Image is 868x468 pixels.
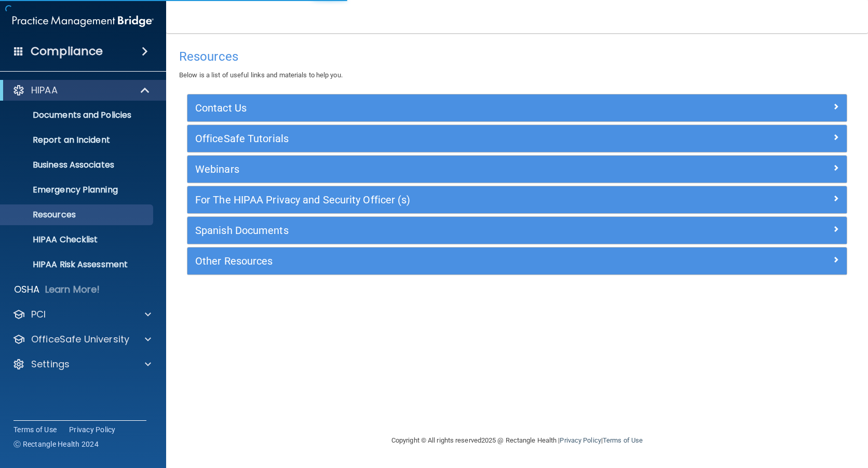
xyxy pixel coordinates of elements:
a: Spanish Documents [195,222,839,239]
p: HIPAA Checklist [7,235,148,245]
p: Report an Incident [7,135,148,145]
p: Business Associates [7,160,148,170]
a: Privacy Policy [69,424,116,435]
a: Webinars [195,161,839,177]
h4: Resources [179,50,855,63]
h5: OfficeSafe Tutorials [195,133,674,144]
a: Terms of Use [603,436,643,444]
a: Contact Us [195,100,839,116]
a: For The HIPAA Privacy and Security Officer (s) [195,191,839,208]
h5: Contact Us [195,102,674,114]
a: OfficeSafe University [12,333,151,346]
div: Copyright © All rights reserved 2025 @ Rectangle Health | | [328,424,707,457]
p: Documents and Policies [7,110,148,120]
a: OfficeSafe Tutorials [195,130,839,147]
a: Terms of Use [13,424,57,435]
p: PCI [31,308,46,321]
h5: Other Resources [195,255,674,267]
p: Learn More! [45,283,100,296]
span: Below is a list of useful links and materials to help you. [179,71,343,79]
a: Other Resources [195,253,839,269]
p: OfficeSafe University [31,333,129,346]
span: Ⓒ Rectangle Health 2024 [13,439,99,449]
a: HIPAA [12,84,151,97]
p: Resources [7,210,148,220]
a: PCI [12,308,151,321]
h5: Spanish Documents [195,225,674,236]
h4: Compliance [31,44,103,59]
p: OSHA [14,283,40,296]
p: Settings [31,358,70,370]
a: Settings [12,358,151,370]
h5: Webinars [195,163,674,175]
a: Privacy Policy [560,436,601,444]
h5: For The HIPAA Privacy and Security Officer (s) [195,194,674,205]
p: HIPAA [31,84,58,97]
p: HIPAA Risk Assessment [7,259,148,270]
img: PMB logo [12,11,154,32]
p: Emergency Planning [7,185,148,195]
